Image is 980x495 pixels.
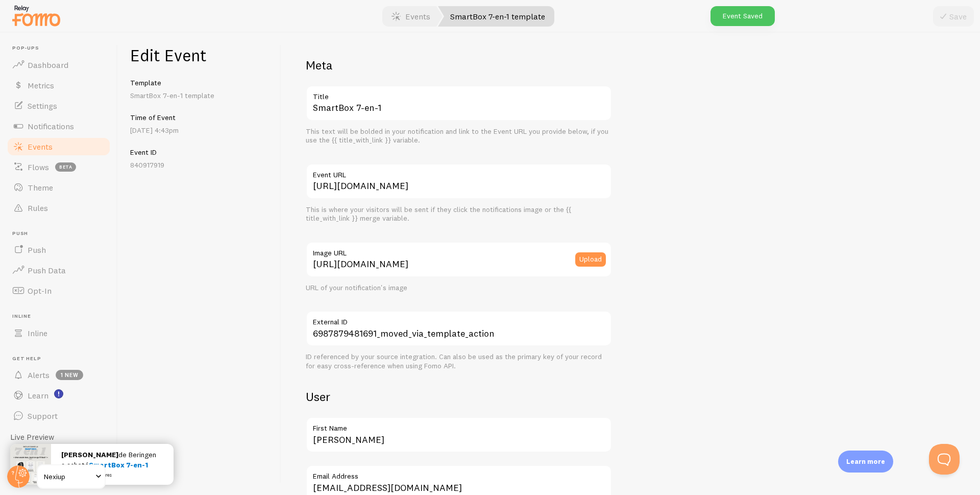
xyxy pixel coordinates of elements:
[130,90,268,101] p: SmartBox 7-en-1 template
[6,157,111,177] a: Flows beta
[28,142,53,152] span: Events
[28,101,57,111] span: Settings
[28,80,54,90] span: Metrics
[56,370,83,380] span: 1 new
[6,96,111,116] a: Settings
[6,280,111,301] a: Opt-In
[28,203,48,213] span: Rules
[306,242,612,259] label: Image URL
[11,3,62,29] img: fomo-relay-logo-orange.svg
[306,85,612,103] label: Title
[306,163,612,181] label: Event URL
[838,451,893,473] div: Learn more
[12,230,111,237] span: Push
[12,45,111,52] span: Pop-ups
[130,148,268,157] h5: Event ID
[28,328,47,338] span: Inline
[28,411,58,421] span: Support
[6,365,111,385] a: Alerts 1 new
[28,121,74,131] span: Notifications
[306,284,612,293] div: URL of your notification's image
[306,57,612,73] h2: Meta
[6,260,111,280] a: Push Data
[306,127,612,145] div: This text will be bolded in your notification and link to the Event URL you provide below, if you...
[37,464,106,489] a: Nexiup
[6,177,111,198] a: Theme
[6,323,111,343] a: Inline
[6,198,111,218] a: Rules
[710,6,775,26] div: Event Saved
[28,390,48,400] span: Learn
[130,78,268,87] h5: Template
[929,444,960,475] iframe: Help Scout Beacon - Open
[55,162,76,172] span: beta
[28,245,46,255] span: Push
[846,457,885,466] p: Learn more
[28,162,49,172] span: Flows
[306,311,612,328] label: External ID
[306,389,612,405] h2: User
[28,60,68,70] span: Dashboard
[12,313,111,320] span: Inline
[6,240,111,260] a: Push
[54,389,63,398] svg: <p>Watch New Feature Tutorials!</p>
[306,352,612,370] div: ID referenced by your source integration. Can also be used as the primary key of your record for ...
[130,125,268,135] p: [DATE] 4:43pm
[6,116,111,136] a: Notifications
[6,55,111,75] a: Dashboard
[306,417,612,434] label: First Name
[6,406,111,426] a: Support
[306,465,612,482] label: Email Address
[6,385,111,406] a: Learn
[28,370,50,380] span: Alerts
[6,136,111,157] a: Events
[130,160,268,170] p: 840917919
[28,265,66,275] span: Push Data
[575,252,606,267] button: Upload
[130,113,268,122] h5: Time of Event
[44,470,92,483] span: Nexiup
[306,205,612,223] div: This is where your visitors will be sent if they click the notifications image or the {{ title_wi...
[28,182,53,193] span: Theme
[12,356,111,362] span: Get Help
[6,75,111,96] a: Metrics
[130,45,268,66] h1: Edit Event
[28,286,52,296] span: Opt-In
